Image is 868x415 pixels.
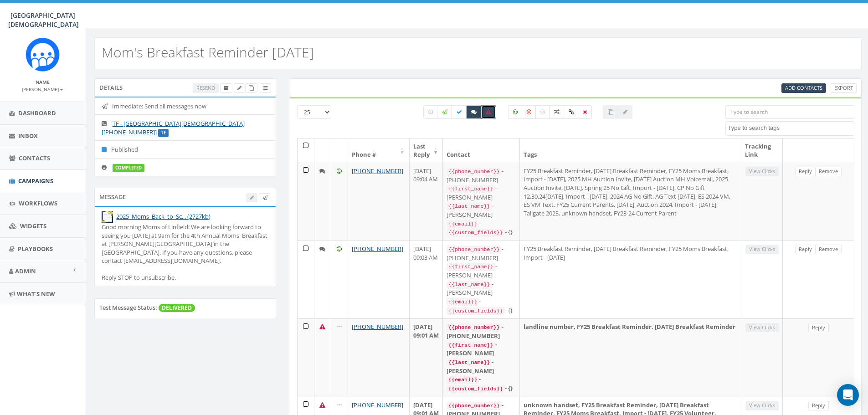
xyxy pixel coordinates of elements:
[423,105,438,119] label: Pending
[781,83,826,93] a: Add Contacts
[262,194,267,201] span: Send Test Message
[447,167,515,184] div: - [PHONE_NUMBER]
[158,129,169,137] label: TF
[564,105,579,119] label: Link Clicked
[352,167,403,175] a: [PHONE_NUMBER]
[520,318,741,396] td: landline number, FY25 Breakfast Reminder, [DATE] Breakfast Reminder
[815,245,842,254] a: Remove
[808,401,829,410] a: Reply
[447,184,515,201] div: - [PERSON_NAME]
[447,297,515,306] div: -
[352,401,403,409] a: [PHONE_NUMBER]
[447,280,515,297] div: - [PERSON_NAME]
[466,105,482,119] label: Replied
[481,105,496,119] label: Bounced
[447,246,501,254] code: {{phone_number}}
[447,376,479,384] code: {{email}}
[508,105,523,119] label: Positive
[447,358,515,375] div: - [PERSON_NAME]
[447,168,501,176] code: {{phone_number}}
[36,79,50,85] small: Name
[447,185,495,193] code: {{first_name}}
[18,109,56,117] span: Dashboard
[831,83,857,93] a: Export
[522,105,536,119] label: Negative
[116,212,211,220] a: 2025_Moms_Back_to_Sc... (2727kb)
[410,163,443,241] td: [DATE] 09:04 AM
[535,105,550,119] label: Neutral
[447,228,515,237] div: - {}
[447,323,515,340] div: - [PHONE_NUMBER]
[18,177,53,185] span: Campaigns
[795,167,816,176] a: Reply
[549,105,565,119] label: Mixed
[447,323,501,332] code: {{phone_number}}
[8,11,79,29] span: [GEOGRAPHIC_DATA][DEMOGRAPHIC_DATA]
[224,84,229,91] span: Archive Campaign
[18,245,53,253] span: Playbooks
[447,402,501,410] code: {{phone_number}}
[447,262,515,279] div: - [PERSON_NAME]
[447,201,515,219] div: - [PERSON_NAME]
[22,85,63,93] a: [PERSON_NAME]
[447,340,515,358] div: - [PERSON_NAME]
[159,304,195,312] span: DELIVERED
[447,359,492,367] code: {{last_name}}
[352,323,403,331] a: [PHONE_NUMBER]
[94,78,276,97] div: Details
[785,84,822,91] span: Add Contacts
[19,199,57,207] span: Workflows
[102,147,111,153] i: Published
[20,222,46,230] span: Widgets
[447,375,515,384] div: -
[452,105,467,119] label: Delivered
[249,84,254,91] span: Clone Campaign
[728,124,854,132] textarea: Search
[578,105,592,119] label: Removed
[410,138,443,163] th: Last Reply: activate to sort column ascending
[785,84,822,91] span: CSV files only
[95,140,276,159] li: Published
[352,245,403,253] a: [PHONE_NUMBER]
[837,384,859,406] div: Open Intercom Messenger
[18,132,38,140] span: Inbox
[22,86,63,92] small: [PERSON_NAME]
[520,138,741,163] th: Tags
[741,138,783,163] th: Tracking Link
[263,84,267,91] span: View Campaign Delivery Statistics
[447,220,479,228] code: {{email}}
[102,119,245,136] a: TF - [GEOGRAPHIC_DATA][DEMOGRAPHIC_DATA] [[PHONE_NUMBER]]
[520,163,741,241] td: FY25 Breakfast Reminder, [DATE] Breakfast Reminder, FY25 Moms Breakfast, Import - [DATE], 2025 MH...
[348,138,410,163] th: Phone #: activate to sort column ascending
[520,241,741,318] td: FY25 Breakfast Reminder, [DATE] Breakfast Reminder, FY25 Moms Breakfast, Import - [DATE]
[447,306,515,315] div: - {}
[447,298,479,306] code: {{email}}
[113,164,144,172] label: completed
[725,105,854,119] input: Type to search
[815,167,842,176] a: Remove
[447,263,495,271] code: {{first_name}}
[447,202,492,210] code: {{last_name}}
[94,188,276,206] div: Message
[99,303,157,312] label: Test Message Status:
[410,318,443,396] td: [DATE] 09:01 AM
[410,241,443,318] td: [DATE] 09:03 AM
[17,290,55,298] span: What's New
[447,385,504,393] code: {{custom_fields}}
[808,323,829,333] a: Reply
[447,219,515,228] div: -
[447,229,504,237] code: {{custom_fields}}
[102,223,269,282] div: Good morning Moms of Linfield! We are looking forward to seeing you [DATE] at 9am for the 4th Ann...
[447,245,515,262] div: - [PHONE_NUMBER]
[447,341,495,349] code: {{first_name}}
[443,138,519,163] th: Contact
[102,103,112,109] i: Immediate: Send all messages now
[795,245,816,254] a: Reply
[437,105,452,119] label: Sending
[447,307,504,315] code: {{custom_fields}}
[95,97,276,115] li: Immediate: Send all messages now
[447,281,492,289] code: {{last_name}}
[19,154,50,162] span: Contacts
[26,37,60,72] img: Rally_Corp_Icon_1.png
[237,84,241,91] span: Edit Campaign Title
